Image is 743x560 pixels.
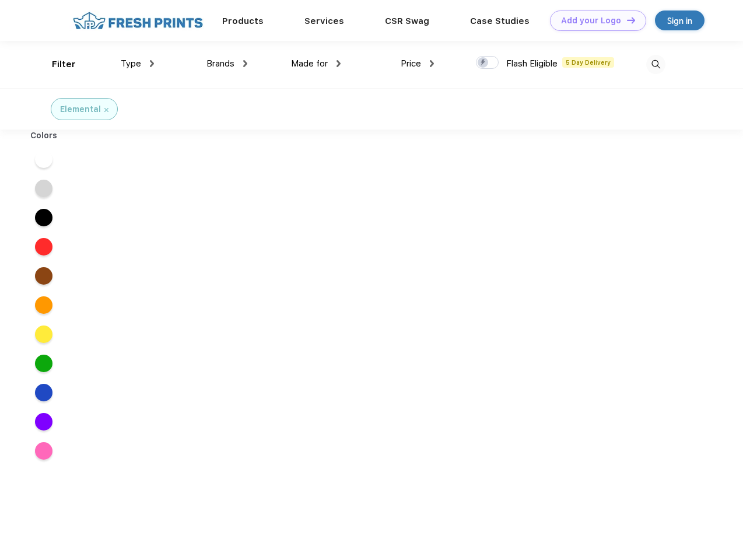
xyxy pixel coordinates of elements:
[243,60,247,67] img: dropdown.png
[150,60,154,67] img: dropdown.png
[22,129,66,142] div: Colors
[655,10,705,30] a: Sign in
[69,10,206,31] img: fo%20logo%202.webp
[222,16,264,26] a: Products
[337,60,341,67] img: dropdown.png
[561,16,621,26] div: Add your Logo
[291,58,328,69] span: Made for
[667,14,692,27] div: Sign in
[401,58,421,69] span: Price
[206,58,234,69] span: Brands
[646,55,665,74] img: desktop_search.svg
[562,57,614,68] span: 5 Day Delivery
[104,108,108,112] img: filter_cancel.svg
[506,58,558,69] span: Flash Eligible
[304,16,344,26] a: Services
[60,103,101,116] div: Elemental
[52,58,76,71] div: Filter
[627,17,635,23] img: DT
[430,60,434,67] img: dropdown.png
[385,16,429,26] a: CSR Swag
[121,58,141,69] span: Type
